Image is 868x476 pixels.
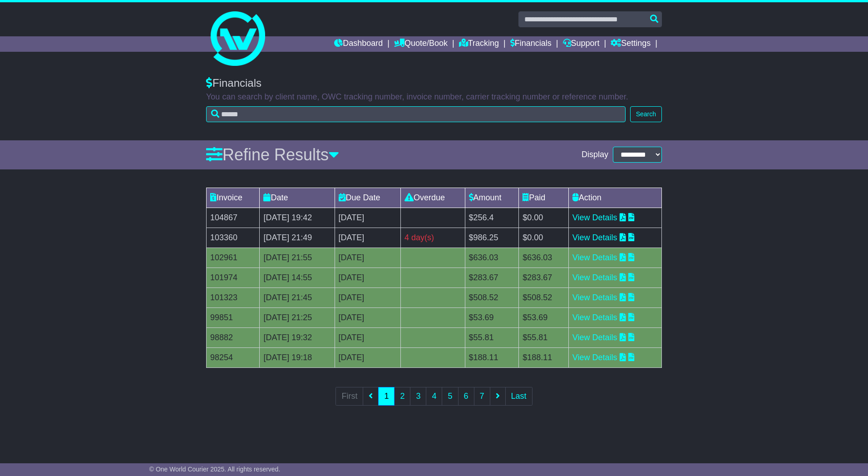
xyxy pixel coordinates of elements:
td: $508.52 [519,288,569,307]
td: Paid [519,188,569,208]
span: © One World Courier 2025. All rights reserved. [149,466,281,473]
a: View Details [572,273,617,282]
a: 7 [474,387,490,406]
td: $53.69 [465,307,519,327]
td: Overdue [401,188,465,208]
td: [DATE] 21:55 [260,248,335,268]
td: $283.67 [519,268,569,288]
a: View Details [572,313,617,322]
td: [DATE] [335,248,400,268]
a: View Details [572,353,617,362]
div: Financials [206,77,662,90]
td: 98882 [207,327,260,347]
a: View Details [572,253,617,262]
a: 6 [458,387,474,406]
a: 2 [394,387,410,406]
td: 101323 [207,288,260,307]
div: 4 day(s) [404,232,461,244]
td: $0.00 [519,228,569,248]
a: 1 [378,387,395,406]
td: Due Date [335,188,400,208]
td: [DATE] 14:55 [260,268,335,288]
a: Quote/Book [394,36,448,52]
td: Action [568,188,661,208]
td: $55.81 [465,327,519,347]
td: 103360 [207,228,260,248]
td: [DATE] 19:32 [260,327,335,347]
td: [DATE] 19:18 [260,347,335,367]
a: Dashboard [334,36,383,52]
td: $188.11 [519,347,569,367]
td: Amount [465,188,519,208]
a: 4 [426,387,442,406]
td: 101974 [207,268,260,288]
td: $188.11 [465,347,519,367]
td: [DATE] [335,327,400,347]
a: Last [505,387,533,406]
td: [DATE] [335,288,400,307]
td: $986.25 [465,228,519,248]
a: View Details [572,213,617,222]
td: [DATE] 21:45 [260,288,335,307]
td: [DATE] 21:49 [260,228,335,248]
button: Search [630,106,662,122]
a: View Details [572,233,617,242]
a: Tracking [459,36,499,52]
td: [DATE] [335,347,400,367]
a: 5 [442,387,458,406]
td: [DATE] [335,208,400,228]
td: [DATE] [335,307,400,327]
td: $256.4 [465,208,519,228]
td: 99851 [207,307,260,327]
td: [DATE] [335,268,400,288]
td: $636.03 [465,248,519,268]
td: 102961 [207,248,260,268]
td: 98254 [207,347,260,367]
td: $53.69 [519,307,569,327]
a: View Details [572,333,617,342]
a: 3 [410,387,426,406]
td: $0.00 [519,208,569,228]
a: Settings [611,36,651,52]
a: View Details [572,293,617,302]
a: Support [563,36,600,52]
td: $508.52 [465,288,519,307]
td: [DATE] 19:42 [260,208,335,228]
a: Financials [510,36,552,52]
a: Refine Results [206,145,339,164]
td: $55.81 [519,327,569,347]
td: $283.67 [465,268,519,288]
td: Date [260,188,335,208]
td: $636.03 [519,248,569,268]
td: [DATE] [335,228,400,248]
td: Invoice [207,188,260,208]
td: 104867 [207,208,260,228]
span: Display [582,150,608,160]
p: You can search by client name, OWC tracking number, invoice number, carrier tracking number or re... [206,92,662,102]
td: [DATE] 21:25 [260,307,335,327]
